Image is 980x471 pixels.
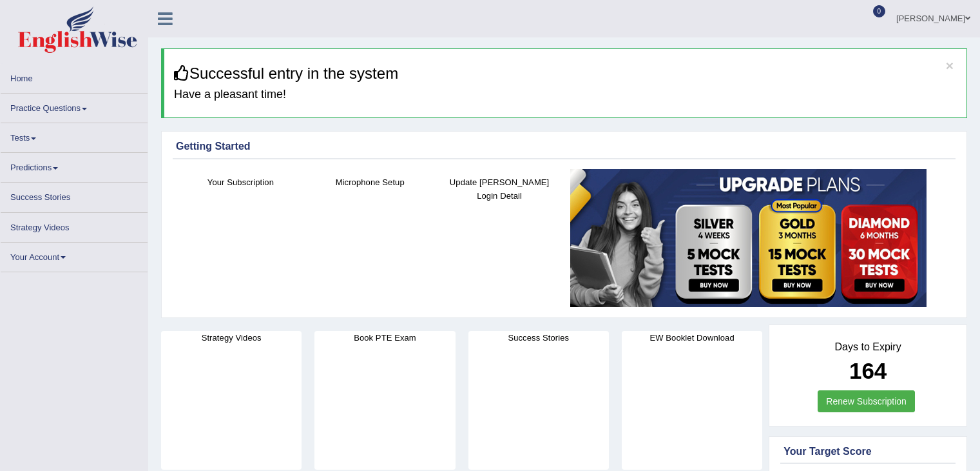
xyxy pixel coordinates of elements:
[174,88,957,101] h4: Have a pleasant time!
[873,5,886,17] span: 0
[1,213,148,238] a: Strategy Videos
[441,175,558,203] h4: Update [PERSON_NAME] Login Detail
[1,183,148,208] a: Success Stories
[1,243,148,268] a: Your Account
[818,390,915,412] a: Renew Subscription
[1,64,148,89] a: Home
[622,331,762,345] h4: EW Booklet Download
[174,65,957,82] h3: Successful entry in the system
[570,169,927,307] img: small5.jpg
[161,331,302,345] h4: Strategy Videos
[946,59,954,72] button: ×
[783,341,952,353] h4: Days to Expiry
[849,358,887,383] b: 164
[176,139,952,154] div: Getting Started
[314,331,455,345] h4: Book PTE Exam
[1,153,148,178] a: Predictions
[468,331,609,345] h4: Success Stories
[1,94,148,119] a: Practice Questions
[182,175,299,189] h4: Your Subscription
[783,444,952,459] div: Your Target Score
[1,123,148,148] a: Tests
[312,175,428,189] h4: Microphone Setup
